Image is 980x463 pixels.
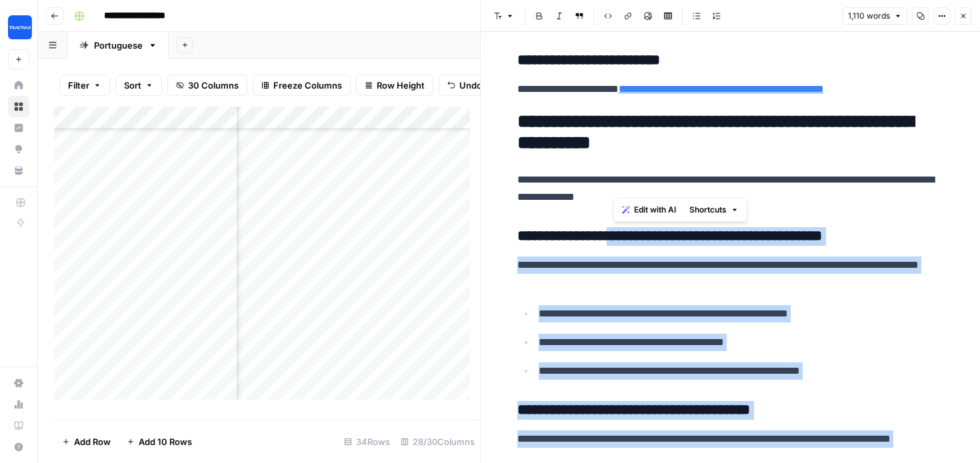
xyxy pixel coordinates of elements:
[339,431,395,452] div: 34 Rows
[119,431,200,452] button: Add 10 Rows
[356,75,433,96] button: Row Height
[167,75,247,96] button: 30 Columns
[54,431,119,452] button: Add Row
[634,204,676,216] span: Edit with AI
[8,139,29,160] a: Opportunities
[124,79,141,92] span: Sort
[8,96,29,117] a: Browse
[94,39,143,52] div: Portuguese
[8,75,29,96] a: Home
[8,394,29,415] a: Usage
[8,372,29,394] a: Settings
[273,79,342,92] span: Freeze Columns
[74,435,111,448] span: Add Row
[68,79,89,92] span: Filter
[8,436,29,458] button: Help + Support
[139,435,192,448] span: Add 10 Rows
[253,75,351,96] button: Freeze Columns
[68,32,169,59] a: Portuguese
[115,75,162,96] button: Sort
[684,201,744,219] button: Shortcuts
[8,15,32,39] img: Tractian Logo
[617,201,681,219] button: Edit with AI
[59,75,110,96] button: Filter
[8,415,29,436] a: Learning Hub
[8,117,29,139] a: Insights
[188,79,239,92] span: 30 Columns
[377,79,425,92] span: Row Height
[459,79,482,92] span: Undo
[848,10,890,22] span: 1,110 words
[8,11,29,44] button: Workspace: Tractian
[842,7,908,25] button: 1,110 words
[689,204,727,216] span: Shortcuts
[8,160,29,181] a: Your Data
[439,75,491,96] button: Undo
[395,431,480,452] div: 28/30 Columns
